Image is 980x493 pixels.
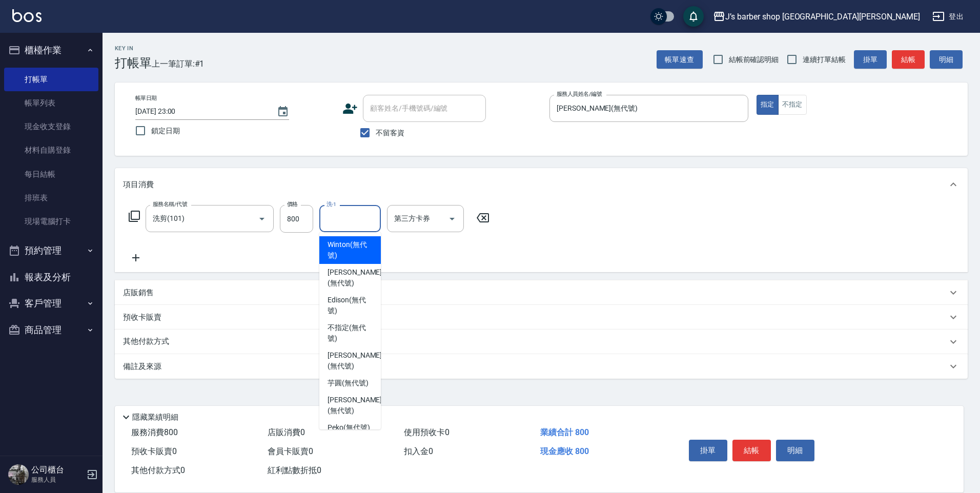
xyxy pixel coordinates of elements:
[4,186,98,210] a: 排班表
[271,99,295,124] button: Choose date, selected date is 2025-08-19
[115,305,968,330] div: 預收卡販賣
[444,211,460,227] button: Open
[115,56,152,70] h3: 打帳單
[4,317,98,343] button: 商品管理
[4,138,98,162] a: 材料自購登錄
[757,95,779,115] button: 指定
[12,9,42,22] img: Logo
[31,475,84,484] p: 服務人員
[928,7,968,26] button: 登出
[151,126,180,136] span: 鎖定日期
[131,446,177,456] span: 預收卡販賣 0
[732,440,771,461] button: 結帳
[376,128,404,138] span: 不留客資
[776,440,814,461] button: 明細
[115,330,968,354] div: 其他付款方式
[4,162,98,186] a: 每日結帳
[404,446,433,456] span: 扣入金 0
[404,427,450,437] span: 使用預收卡 0
[657,50,703,69] button: 帳單速查
[328,395,382,416] span: [PERSON_NAME] (無代號)
[4,91,98,115] a: 帳單列表
[8,464,29,485] img: Person
[4,237,98,264] button: 預約管理
[725,10,920,23] div: J’s barber shop [GEOGRAPHIC_DATA][PERSON_NAME]
[328,267,382,289] span: [PERSON_NAME] (無代號)
[268,465,321,475] span: 紅利點數折抵 0
[123,287,154,298] p: 店販銷售
[709,6,924,27] button: J’s barber shop [GEOGRAPHIC_DATA][PERSON_NAME]
[131,465,185,475] span: 其他付款方式 0
[683,6,704,27] button: save
[4,210,98,233] a: 現場電腦打卡
[123,336,174,347] p: 其他付款方式
[152,57,205,70] span: 上一筆訂單:#1
[4,290,98,317] button: 客戶管理
[31,465,84,475] h5: 公司櫃台
[930,50,963,69] button: 明細
[115,45,152,52] h2: Key In
[803,54,846,65] span: 連續打單結帳
[268,446,313,456] span: 會員卡販賣 0
[4,115,98,138] a: 現金收支登錄
[4,264,98,291] button: 報表及分析
[115,168,968,201] div: 項目消費
[328,378,369,388] span: 芋圓 (無代號)
[135,103,267,120] input: YYYY/MM/DD hh:mm
[892,50,925,69] button: 結帳
[326,200,336,208] label: 洗-1
[115,280,968,305] div: 店販銷售
[254,211,270,227] button: Open
[328,239,373,261] span: Winton (無代號)
[540,446,589,456] span: 現金應收 800
[123,312,161,323] p: 預收卡販賣
[123,179,154,190] p: 項目消費
[328,422,370,433] span: Peko (無代號)
[287,200,298,208] label: 價格
[131,427,178,437] span: 服務消費 800
[115,354,968,379] div: 備註及來源
[153,200,187,208] label: 服務名稱/代號
[557,90,602,98] label: 服務人員姓名/編號
[328,322,373,344] span: 不指定 (無代號)
[4,37,98,64] button: 櫃檯作業
[268,427,305,437] span: 店販消費 0
[689,440,727,461] button: 掛單
[729,54,779,65] span: 結帳前確認明細
[854,50,887,69] button: 掛單
[778,95,807,115] button: 不指定
[540,427,589,437] span: 業績合計 800
[328,350,382,372] span: [PERSON_NAME] (無代號)
[132,412,178,423] p: 隱藏業績明細
[328,295,373,316] span: Edison (無代號)
[4,68,98,91] a: 打帳單
[135,94,157,102] label: 帳單日期
[123,361,161,372] p: 備註及來源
